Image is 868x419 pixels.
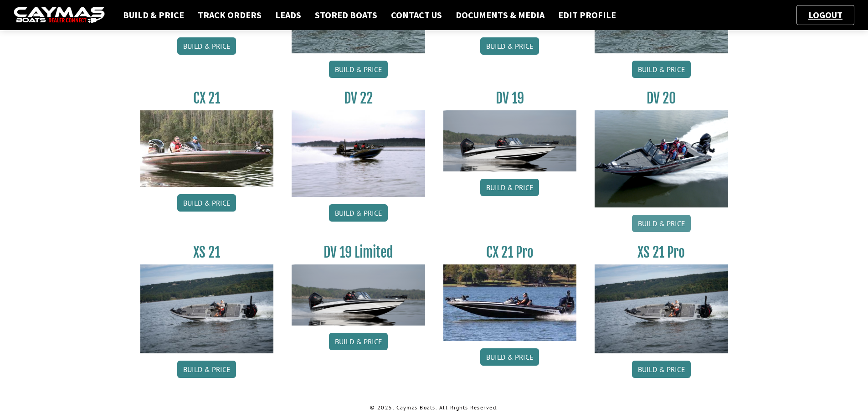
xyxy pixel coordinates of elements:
img: XS_21_thumbnail.jpg [595,264,728,353]
a: Build & Price [177,194,236,212]
img: CX-21Pro_thumbnail.jpg [443,264,577,341]
a: Build & Price [177,37,236,55]
a: Build & Price [118,9,189,21]
img: XS_21_thumbnail.jpg [140,264,274,353]
h3: DV 19 Limited [292,244,425,261]
a: Build & Price [480,179,539,196]
a: Build & Price [329,61,388,78]
a: Build & Price [480,37,539,55]
a: Build & Price [329,333,388,350]
a: Leads [271,9,306,21]
h3: CX 21 [140,90,274,107]
h3: DV 19 [443,90,577,107]
img: dv-19-ban_from_website_for_caymas_connect.png [443,110,577,171]
p: © 2025. Caymas Boats. All Rights Reserved. [140,403,728,412]
a: Build & Price [329,204,388,222]
h3: DV 22 [292,90,425,107]
a: Contact Us [386,9,447,21]
h3: XS 21 Pro [595,244,728,261]
img: dv-19-ban_from_website_for_caymas_connect.png [292,264,425,326]
a: Build & Price [632,215,691,232]
img: DV22_original_motor_cropped_for_caymas_connect.jpg [292,110,425,197]
img: CX21_thumb.jpg [140,110,274,187]
a: Edit Profile [554,9,621,21]
a: Track Orders [193,9,266,21]
a: Build & Price [177,361,236,378]
a: Build & Price [480,348,539,366]
a: Build & Price [632,61,691,78]
a: Documents & Media [451,9,549,21]
h3: XS 21 [140,244,274,261]
a: Logout [804,9,847,21]
img: DV_20_from_website_for_caymas_connect.png [595,110,728,207]
img: caymas-dealer-connect-2ed40d3bc7270c1d8d7ffb4b79bf05adc795679939227970def78ec6f6c03838.gif [14,7,105,24]
h3: CX 21 Pro [443,244,577,261]
h3: DV 20 [595,90,728,107]
a: Build & Price [632,361,691,378]
a: Stored Boats [310,9,382,21]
